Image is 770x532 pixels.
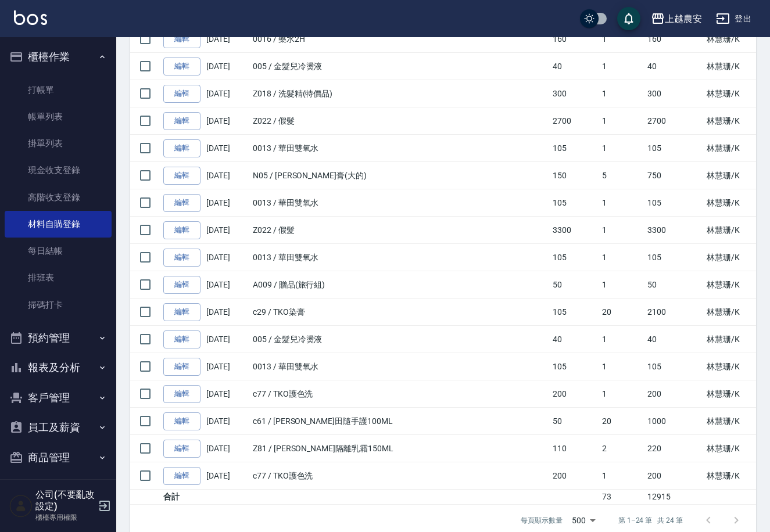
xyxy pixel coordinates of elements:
[250,162,550,189] td: N05 / [PERSON_NAME]膏(大的)
[599,408,644,435] td: 20
[163,85,200,103] a: 編輯
[203,189,250,217] td: [DATE]
[250,462,550,490] td: c77 / TKO護色洗
[617,7,640,30] button: save
[250,26,550,53] td: 0016 / 藥水2H
[163,385,200,403] a: 編輯
[250,299,550,326] td: c29 / TKO染膏
[599,271,644,299] td: 1
[644,135,704,162] td: 105
[250,135,550,162] td: 0013 / 華田雙氧水
[163,412,200,430] a: 編輯
[550,80,600,107] td: 300
[550,135,600,162] td: 105
[644,26,704,53] td: 160
[203,162,250,189] td: [DATE]
[665,12,702,26] div: 上越農安
[644,189,704,217] td: 105
[5,157,112,184] a: 現金收支登錄
[599,244,644,271] td: 1
[644,490,704,505] td: 12915
[5,323,112,353] button: 預約管理
[644,435,704,462] td: 220
[599,490,644,505] td: 73
[5,238,112,264] a: 每日結帳
[163,57,200,76] a: 編輯
[550,26,600,53] td: 160
[5,42,112,72] button: 櫃檯作業
[203,26,250,53] td: [DATE]
[5,130,112,157] a: 掛單列表
[203,435,250,462] td: [DATE]
[5,211,112,238] a: 材料自購登錄
[618,515,683,526] p: 第 1–24 筆 共 24 筆
[550,53,600,80] td: 40
[163,276,200,294] a: 編輯
[203,299,250,326] td: [DATE]
[599,26,644,53] td: 1
[250,380,550,408] td: c77 / TKO護色洗
[203,53,250,80] td: [DATE]
[5,353,112,383] button: 報表及分析
[550,271,600,299] td: 50
[163,303,200,321] a: 編輯
[550,462,600,490] td: 200
[599,107,644,135] td: 1
[644,107,704,135] td: 2700
[599,462,644,490] td: 1
[550,380,600,408] td: 200
[711,8,756,30] button: 登出
[644,271,704,299] td: 50
[550,189,600,217] td: 105
[599,435,644,462] td: 2
[163,467,200,485] a: 編輯
[550,217,600,244] td: 3300
[646,7,707,31] button: 上越農安
[550,435,600,462] td: 110
[163,440,200,458] a: 編輯
[5,412,112,443] button: 員工及薪資
[599,217,644,244] td: 1
[203,80,250,107] td: [DATE]
[163,249,200,267] a: 編輯
[599,53,644,80] td: 1
[550,326,600,353] td: 40
[5,264,112,291] a: 排班表
[644,380,704,408] td: 200
[163,139,200,157] a: 編輯
[163,330,200,348] a: 編輯
[35,489,95,512] h5: 公司(不要亂改設定)
[5,77,112,103] a: 打帳單
[644,326,704,353] td: 40
[644,299,704,326] td: 2100
[550,244,600,271] td: 105
[550,107,600,135] td: 2700
[644,244,704,271] td: 105
[250,353,550,380] td: 0013 / 華田雙氧水
[599,380,644,408] td: 1
[521,515,563,526] p: 每頁顯示數量
[203,107,250,135] td: [DATE]
[250,80,550,107] td: Z018 / 洗髮精(特價品)
[599,353,644,380] td: 1
[644,53,704,80] td: 40
[5,103,112,130] a: 帳單列表
[5,292,112,318] a: 掃碼打卡
[203,271,250,299] td: [DATE]
[644,353,704,380] td: 105
[5,184,112,211] a: 高階收支登錄
[550,353,600,380] td: 105
[160,490,203,505] td: 合計
[163,358,200,376] a: 編輯
[550,408,600,435] td: 50
[35,512,95,523] p: 櫃檯專用權限
[250,53,550,80] td: 005 / 金髮兒冷燙液
[163,194,200,212] a: 編輯
[599,189,644,217] td: 1
[14,10,47,25] img: Logo
[250,326,550,353] td: 005 / 金髮兒冷燙液
[250,189,550,217] td: 0013 / 華田雙氧水
[203,135,250,162] td: [DATE]
[550,162,600,189] td: 150
[599,80,644,107] td: 1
